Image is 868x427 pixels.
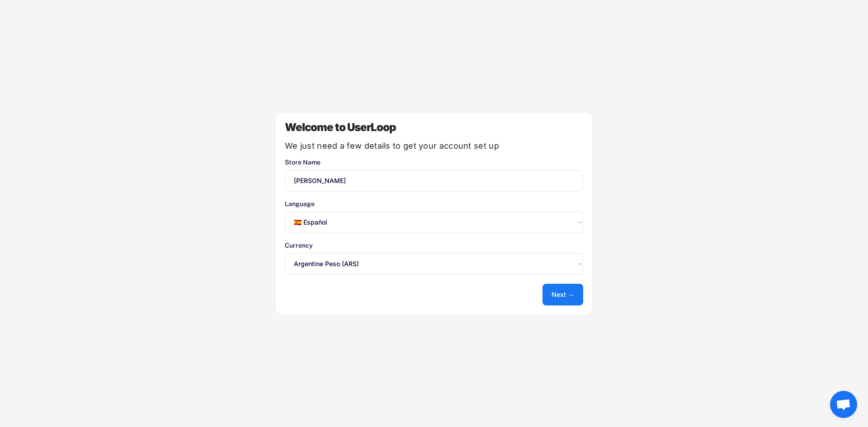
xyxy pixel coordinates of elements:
button: Next → [542,284,583,305]
div: We just need a few details to get your account set up [285,142,583,150]
div: Language [285,201,583,207]
div: Store Name [285,159,583,165]
div: Currency [285,242,583,249]
input: You store's name [285,170,583,192]
div: Welcome to UserLoop [285,122,583,133]
div: Bate-papo aberto [830,391,857,418]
